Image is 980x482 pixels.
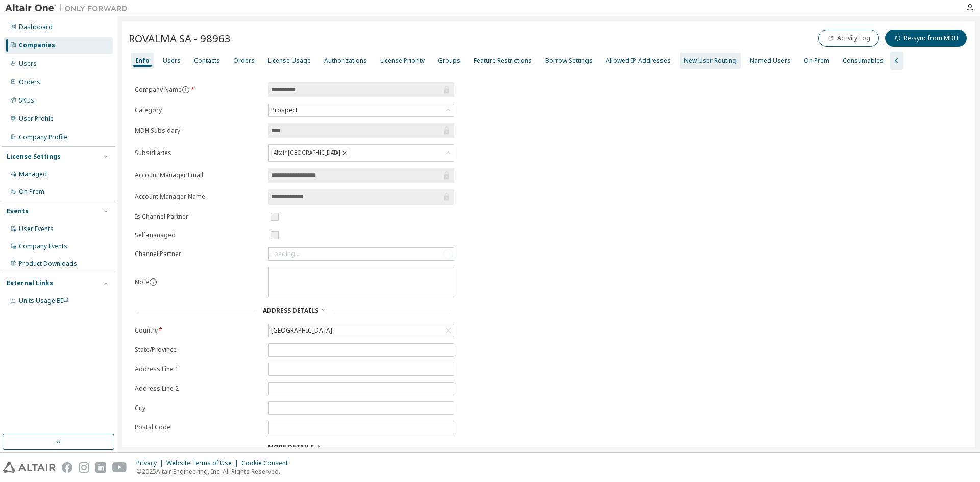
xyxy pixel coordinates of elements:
[163,57,181,65] div: Users
[606,57,671,65] div: Allowed IP Addresses
[166,459,241,467] div: Website Terms of Use
[19,170,47,179] div: Managed
[269,324,454,337] div: [GEOGRAPHIC_DATA]
[135,149,262,157] label: Subsidiaries
[5,3,133,13] img: Altair One
[135,231,262,239] label: Self-managed
[19,78,40,86] div: Orders
[135,326,262,335] label: Country
[135,126,262,135] label: MDH Subsidary
[135,106,262,114] label: Category
[271,250,300,258] div: Loading...
[19,23,53,31] div: Dashboard
[19,242,67,250] div: Company Events
[135,57,150,65] div: Info
[149,278,157,286] button: information
[194,57,220,65] div: Contacts
[135,86,262,94] label: Company Name
[19,225,54,233] div: User Events
[19,115,54,123] div: User Profile
[62,462,72,473] img: facebook.svg
[112,462,127,473] img: youtube.svg
[7,279,53,287] div: External Links
[19,96,34,105] div: SKUs
[136,467,294,476] p: © 2025 Altair Engineering, Inc. All Rights Reserved.
[7,153,61,161] div: License Settings
[135,404,262,412] label: City
[474,57,532,65] div: Feature Restrictions
[135,171,262,180] label: Account Manager Email
[135,250,262,258] label: Channel Partner
[271,147,351,159] div: Altair [GEOGRAPHIC_DATA]
[135,385,262,393] label: Address Line 2
[241,459,294,467] div: Cookie Consent
[233,57,255,65] div: Orders
[684,57,737,65] div: New User Routing
[324,57,367,65] div: Authorizations
[135,277,149,286] label: Note
[818,30,879,47] button: Activity Log
[750,57,791,65] div: Named Users
[438,57,460,65] div: Groups
[269,325,334,336] div: [GEOGRAPHIC_DATA]
[269,104,454,116] div: Prospect
[136,459,166,467] div: Privacy
[135,365,262,373] label: Address Line 1
[545,57,593,65] div: Borrow Settings
[79,462,89,473] img: instagram.svg
[269,248,454,260] div: Loading...
[268,57,311,65] div: License Usage
[19,133,67,141] div: Company Profile
[269,105,299,116] div: Prospect
[19,188,44,196] div: On Prem
[263,306,318,315] span: Address Details
[269,145,454,161] div: Altair [GEOGRAPHIC_DATA]
[135,423,262,432] label: Postal Code
[135,193,262,201] label: Account Manager Name
[135,213,262,221] label: Is Channel Partner
[19,260,77,268] div: Product Downloads
[380,57,425,65] div: License Priority
[19,60,37,68] div: Users
[19,296,69,305] span: Units Usage BI
[135,346,262,354] label: State/Province
[3,462,56,473] img: altair_logo.svg
[129,31,231,45] span: ROVALMA SA - 98963
[95,462,106,473] img: linkedin.svg
[843,57,884,65] div: Consumables
[804,57,829,65] div: On Prem
[7,207,29,215] div: Events
[885,30,967,47] button: Re-sync from MDH
[19,41,55,49] div: Companies
[182,86,190,94] button: information
[268,443,314,451] span: More Details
